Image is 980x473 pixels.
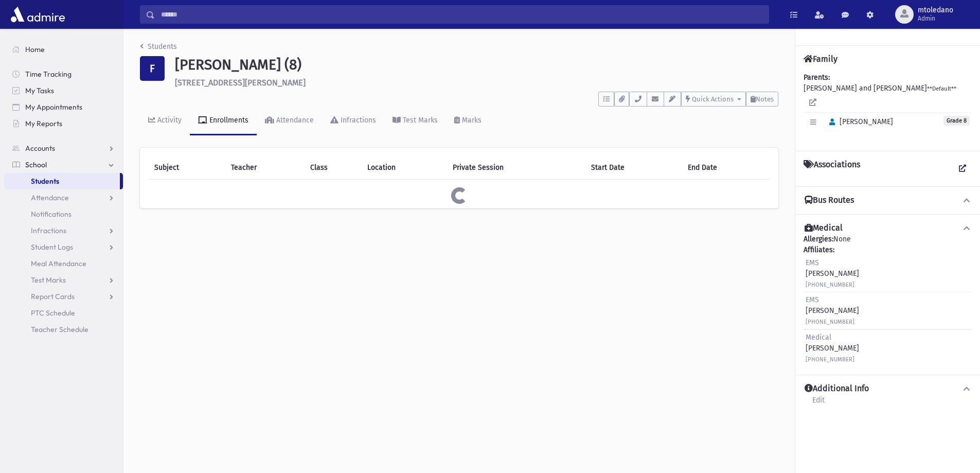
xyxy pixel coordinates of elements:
[31,209,72,219] span: Notifications
[4,115,123,132] a: My Reports
[4,288,123,305] a: Report Cards
[804,160,860,178] h4: Associations
[4,272,123,288] a: Test Marks
[31,226,66,235] span: Infractions
[25,160,47,169] span: School
[4,66,123,82] a: Time Tracking
[25,144,55,153] span: Accounts
[175,78,778,87] h6: [STREET_ADDRESS][PERSON_NAME]
[918,6,953,14] span: mtoledano
[806,295,819,304] span: EMS
[155,116,182,125] div: Activity
[4,173,120,189] a: Students
[804,246,834,254] b: Affiliates:
[274,116,314,125] div: Attendance
[825,117,893,126] span: [PERSON_NAME]
[25,119,62,128] span: My Reports
[460,116,482,125] div: Marks
[806,319,854,325] small: [PHONE_NUMBER]
[692,95,734,103] span: Quick Actions
[806,333,831,342] span: Medical
[806,332,859,364] div: [PERSON_NAME]
[806,257,859,290] div: [PERSON_NAME]
[746,92,778,107] button: Notes
[257,107,322,135] a: Attendance
[4,222,123,239] a: Infractions
[361,156,447,180] th: Location
[682,156,770,180] th: End Date
[681,92,746,107] button: Quick Actions
[31,275,66,285] span: Test Marks
[4,41,123,58] a: Home
[31,177,59,186] span: Students
[804,234,972,366] div: None
[31,308,75,318] span: PTC Schedule
[31,242,73,252] span: Student Logs
[953,160,972,178] a: View all Associations
[4,82,123,99] a: My Tasks
[804,235,833,243] b: Allergies:
[4,140,123,156] a: Accounts
[806,356,854,363] small: [PHONE_NUMBER]
[140,56,165,81] div: F
[338,116,376,125] div: Infractions
[140,41,177,56] nav: breadcrumb
[446,107,490,135] a: Marks
[304,156,361,180] th: Class
[207,116,248,125] div: Enrollments
[225,156,304,180] th: Teacher
[8,4,67,25] img: AdmirePro
[943,116,970,126] span: Grade 8
[31,325,88,334] span: Teacher Schedule
[25,102,82,112] span: My Appointments
[140,107,190,135] a: Activity
[322,107,384,135] a: Infractions
[585,156,682,180] th: Start Date
[806,282,854,288] small: [PHONE_NUMBER]
[804,72,972,143] div: [PERSON_NAME] and [PERSON_NAME]
[805,223,843,234] h4: Medical
[806,294,859,327] div: [PERSON_NAME]
[804,54,838,64] h4: Family
[4,156,123,173] a: School
[804,73,830,82] b: Parents:
[31,193,69,202] span: Attendance
[4,189,123,206] a: Attendance
[401,116,438,125] div: Test Marks
[447,156,585,180] th: Private Session
[812,394,825,413] a: Edit
[4,99,123,115] a: My Appointments
[804,383,972,394] button: Additional Info
[140,42,177,51] a: Students
[155,5,769,24] input: Search
[806,258,819,267] span: EMS
[918,14,953,23] span: Admin
[190,107,257,135] a: Enrollments
[804,223,972,234] button: Medical
[4,239,123,255] a: Student Logs
[25,86,54,95] span: My Tasks
[31,292,75,301] span: Report Cards
[805,195,854,206] h4: Bus Routes
[25,45,45,54] span: Home
[384,107,446,135] a: Test Marks
[25,69,72,79] span: Time Tracking
[805,383,869,394] h4: Additional Info
[804,195,972,206] button: Bus Routes
[31,259,86,268] span: Meal Attendance
[756,95,774,103] span: Notes
[148,156,225,180] th: Subject
[4,255,123,272] a: Meal Attendance
[4,321,123,338] a: Teacher Schedule
[4,305,123,321] a: PTC Schedule
[4,206,123,222] a: Notifications
[175,56,778,74] h1: [PERSON_NAME] (8)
